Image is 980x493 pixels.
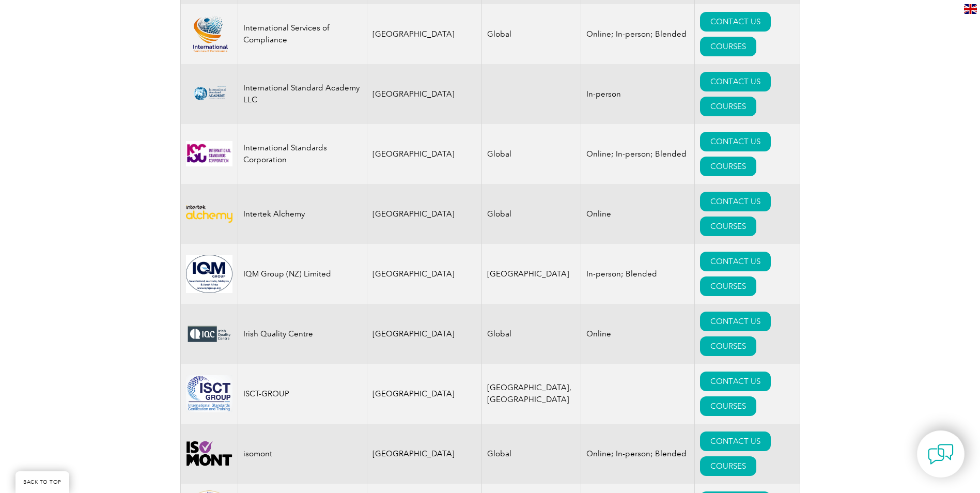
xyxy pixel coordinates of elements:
[367,124,482,184] td: [GEOGRAPHIC_DATA]
[581,304,695,364] td: Online
[700,72,771,91] a: CONTACT US
[186,141,232,166] img: 253a3505-9ff2-ec11-bb3d-002248d3b1f1-logo.jpg
[581,184,695,244] td: Online
[367,184,482,244] td: [GEOGRAPHIC_DATA]
[186,78,232,111] img: c2558826-198b-ed11-81ac-0022481565fd-logo.png
[367,64,482,124] td: [GEOGRAPHIC_DATA]
[700,252,771,271] a: CONTACT US
[367,4,482,64] td: [GEOGRAPHIC_DATA]
[238,424,367,484] td: isomont
[367,424,482,484] td: [GEOGRAPHIC_DATA]
[700,336,756,356] a: COURSES
[367,364,482,424] td: [GEOGRAPHIC_DATA]
[238,304,367,364] td: Irish Quality Centre
[928,441,954,467] img: contact-chat.png
[238,64,367,124] td: International Standard Academy LLC
[482,4,581,64] td: Global
[700,312,771,331] a: CONTACT US
[581,124,695,184] td: Online; In-person; Blended
[964,4,977,14] img: en
[238,244,367,304] td: IQM Group (NZ) Limited
[186,441,232,466] img: 4c00d100-7796-ed11-aad0-0022481565fd-logo.png
[581,4,695,64] td: Online; In-person; Blended
[238,4,367,64] td: International Services of Compliance
[700,157,756,176] a: COURSES
[238,124,367,184] td: International Standards Corporation
[15,471,69,493] a: BACK TO TOP
[581,244,695,304] td: In-person; Blended
[186,205,232,223] img: 703656d3-346f-eb11-a812-002248153038%20-logo.png
[700,276,756,296] a: COURSES
[700,396,756,416] a: COURSES
[482,304,581,364] td: Global
[238,184,367,244] td: Intertek Alchemy
[581,424,695,484] td: Online; In-person; Blended
[581,64,695,124] td: In-person
[700,192,771,211] a: CONTACT US
[700,432,771,451] a: CONTACT US
[367,304,482,364] td: [GEOGRAPHIC_DATA]
[700,37,756,56] a: COURSES
[700,12,771,32] a: CONTACT US
[700,456,756,476] a: COURSES
[700,217,756,236] a: COURSES
[186,325,232,343] img: e6f09189-3a6f-eb11-a812-00224815377e-logo.png
[482,124,581,184] td: Global
[186,16,232,52] img: 6b4695af-5fa9-ee11-be37-00224893a058-logo.png
[482,424,581,484] td: Global
[238,364,367,424] td: ISCT-GROUP
[367,244,482,304] td: [GEOGRAPHIC_DATA]
[482,364,581,424] td: [GEOGRAPHIC_DATA], [GEOGRAPHIC_DATA]
[482,244,581,304] td: [GEOGRAPHIC_DATA]
[186,255,232,293] img: e424547b-a6e0-e911-a812-000d3a795b83-logo.jpg
[700,372,771,391] a: CONTACT US
[482,184,581,244] td: Global
[700,132,771,151] a: CONTACT US
[186,375,232,412] img: c5cf6e33-1286-eb11-a812-002248153d3e-logo.png
[700,97,756,116] a: COURSES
